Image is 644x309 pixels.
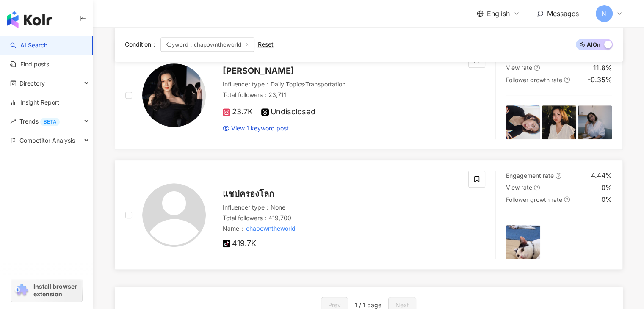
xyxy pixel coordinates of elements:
[142,183,206,247] img: KOL Avatar
[506,105,540,140] img: post-image
[245,223,297,233] mark: chapowntheworld
[305,80,345,88] span: Transportation
[547,9,579,18] span: Messages
[160,37,254,52] span: Keyword：chapowntheworld
[10,60,49,69] a: Find posts
[534,65,540,71] span: question-circle
[223,203,459,212] div: Influencer type ： None
[10,119,16,124] span: rise
[115,40,623,150] a: KOL Avatar[PERSON_NAME]Influencer type：Daily Topics·TransportationTotal followers：23,71123.7KUndi...
[223,66,294,76] span: [PERSON_NAME]
[7,11,52,28] img: logo
[602,9,606,18] span: N
[223,124,289,132] a: View 1 keyword post
[19,74,45,93] span: Directory
[261,108,315,116] span: Undisclosed
[593,63,612,72] div: 11.8%
[556,173,561,179] span: question-circle
[10,41,47,50] a: searchAI Search
[564,196,570,202] span: question-circle
[40,118,60,126] div: BETA
[601,195,612,204] div: 0%
[506,172,554,179] span: Engagement rate
[506,184,532,191] span: View rate
[14,284,30,297] img: chrome extension
[591,171,612,180] div: 4.44%
[534,185,540,190] span: question-circle
[601,183,612,192] div: 0%
[588,75,612,84] div: -0.35%
[506,64,532,71] span: View rate
[11,279,82,302] a: chrome extensionInstall browser extension
[33,283,80,298] span: Install browser extension
[231,124,289,132] span: View 1 keyword post
[19,112,60,131] span: Trends
[355,302,381,309] span: 1 / 1 page
[223,80,459,88] div: Influencer type ：
[304,80,305,88] span: ·
[125,41,157,48] span: Condition ：
[542,225,576,259] img: post-image
[223,214,459,222] div: Total followers ： 419,700
[142,63,206,127] img: KOL Avatar
[542,105,576,140] img: post-image
[578,225,612,259] img: post-image
[223,108,253,116] span: 23.7K
[223,239,256,248] span: 419.7K
[115,160,623,270] a: KOL AvatarแชปครองโลกInfluencer type：NoneTotal followers：419,700Name：chapowntheworld419.7KEngageme...
[19,131,75,150] span: Competitor Analysis
[10,98,59,107] a: Insight Report
[223,189,274,199] span: แชปครองโลก
[564,77,570,83] span: question-circle
[487,9,510,18] span: English
[578,105,612,140] img: post-image
[223,91,459,99] div: Total followers ： 23,711
[506,76,562,83] span: Follower growth rate
[271,80,304,88] span: Daily Topics
[223,223,297,233] span: Name ：
[506,225,540,259] img: post-image
[506,196,562,203] span: Follower growth rate
[258,41,274,48] div: Reset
